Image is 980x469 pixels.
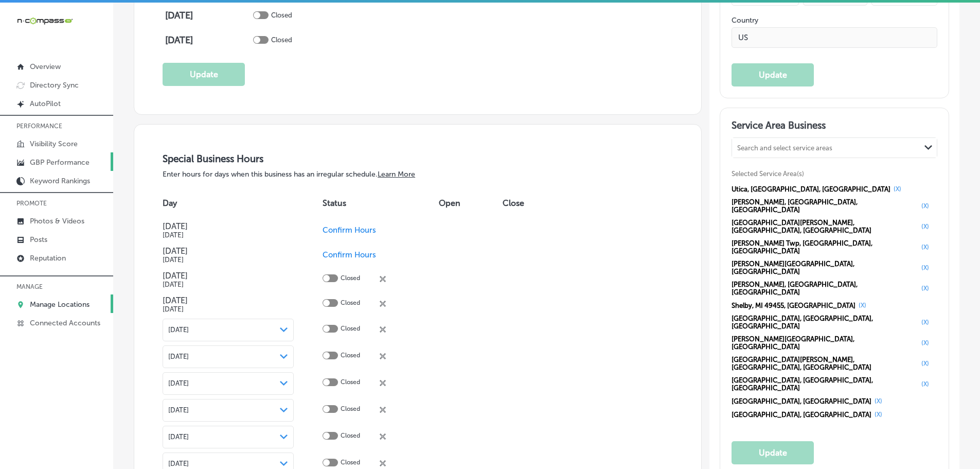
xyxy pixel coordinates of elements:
span: Utica, [GEOGRAPHIC_DATA], [GEOGRAPHIC_DATA] [732,185,890,193]
h4: [DATE] [165,34,251,46]
span: Selected Service Area(s) [732,170,804,178]
h4: [DATE] [163,296,294,305]
p: GBP Performance [30,158,90,167]
button: (X) [918,339,932,347]
span: [DATE] [168,353,189,360]
h5: [DATE] [163,256,294,264]
button: (X) [918,380,932,388]
th: Close [503,189,545,218]
span: [GEOGRAPHIC_DATA][PERSON_NAME], [GEOGRAPHIC_DATA], [GEOGRAPHIC_DATA] [732,219,918,234]
p: Closed [341,432,360,442]
button: Update [732,63,814,86]
span: Confirm Hours [323,250,376,259]
p: Closed [341,352,360,361]
button: (X) [871,410,885,419]
h5: [DATE] [163,231,294,239]
button: Update [163,63,245,86]
button: (X) [918,222,932,231]
p: Manage Locations [30,300,90,309]
span: [PERSON_NAME][GEOGRAPHIC_DATA], [GEOGRAPHIC_DATA] [732,335,918,351]
p: Closed [341,274,360,284]
input: Country [732,27,937,48]
button: (X) [918,359,932,368]
p: Keyword Rankings [30,177,90,185]
p: Photos & Videos [30,217,84,225]
span: [PERSON_NAME], [GEOGRAPHIC_DATA], [GEOGRAPHIC_DATA] [732,281,918,296]
img: 660ab0bf-5cc7-4cb8-ba1c-48b5ae0f18e60NCTV_CLogo_TV_Black_-500x88.png [16,16,73,26]
h3: Service Area Business [732,119,937,135]
p: Closed [341,325,360,335]
h4: [DATE] [163,221,294,231]
span: [PERSON_NAME][GEOGRAPHIC_DATA], [GEOGRAPHIC_DATA] [732,260,918,275]
span: [DATE] [168,460,189,467]
p: Enter hours for days when this business has an irregular schedule. [163,170,673,179]
div: Search and select service areas [737,144,832,152]
button: (X) [856,301,869,309]
a: Learn More [378,170,415,179]
span: [GEOGRAPHIC_DATA][PERSON_NAME], [GEOGRAPHIC_DATA], [GEOGRAPHIC_DATA] [732,356,918,371]
span: Confirm Hours [323,225,376,235]
button: Update [732,441,814,464]
p: AutoPilot [30,99,61,108]
p: Connected Accounts [30,319,100,327]
span: [DATE] [168,326,189,334]
button: (X) [918,202,932,210]
p: Closed [341,405,360,415]
p: Closed [271,36,292,44]
h4: [DATE] [163,246,294,256]
h5: [DATE] [163,281,294,288]
p: Visibility Score [30,140,78,148]
span: [GEOGRAPHIC_DATA], [GEOGRAPHIC_DATA] [732,411,871,419]
span: [DATE] [168,433,189,441]
th: Open [439,189,503,218]
p: Closed [341,378,360,388]
button: (X) [890,185,904,193]
span: [DATE] [168,379,189,387]
th: Status [323,189,439,218]
span: [GEOGRAPHIC_DATA], [GEOGRAPHIC_DATA], [GEOGRAPHIC_DATA] [732,376,918,392]
span: [GEOGRAPHIC_DATA], [GEOGRAPHIC_DATA] [732,397,871,405]
p: Closed [271,11,292,19]
p: Directory Sync [30,81,79,90]
button: (X) [918,284,932,292]
span: Shelby, MI 49455, [GEOGRAPHIC_DATA] [732,302,856,309]
button: (X) [871,397,885,405]
p: Closed [341,299,360,309]
button: (X) [918,243,932,251]
span: [PERSON_NAME], [GEOGRAPHIC_DATA], [GEOGRAPHIC_DATA] [732,198,918,214]
p: Closed [341,459,360,468]
button: (X) [918,318,932,326]
span: [PERSON_NAME] Twp, [GEOGRAPHIC_DATA], [GEOGRAPHIC_DATA] [732,239,918,255]
th: Day [163,189,323,218]
h5: [DATE] [163,305,294,313]
p: Overview [30,62,61,71]
h4: [DATE] [165,10,251,21]
label: Country [732,16,937,25]
span: [DATE] [168,406,189,414]
span: [GEOGRAPHIC_DATA], [GEOGRAPHIC_DATA], [GEOGRAPHIC_DATA] [732,315,918,330]
p: Reputation [30,254,66,263]
p: Posts [30,235,47,244]
h4: [DATE] [163,271,294,281]
button: (X) [918,264,932,272]
h3: Special Business Hours [163,153,673,165]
